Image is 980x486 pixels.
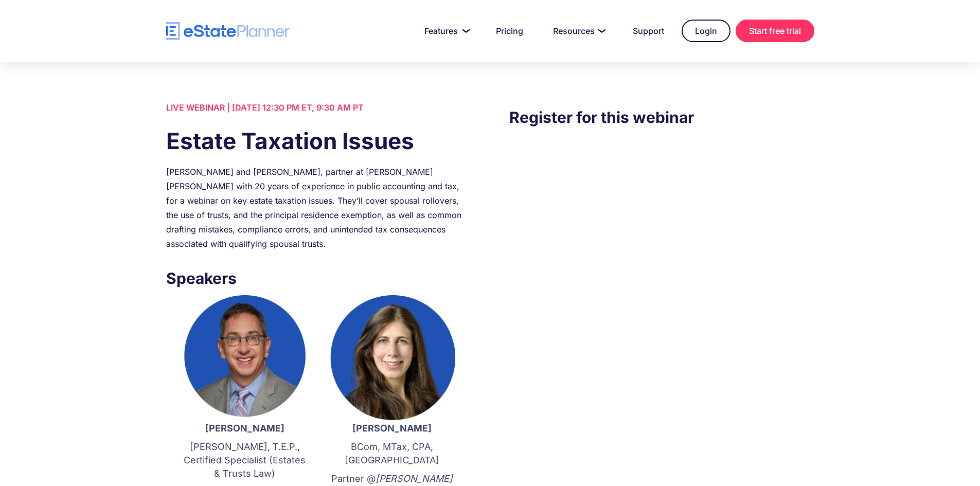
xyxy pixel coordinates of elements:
a: Pricing [484,21,536,41]
strong: [PERSON_NAME] [352,423,432,434]
a: Support [620,21,676,41]
iframe: Form 0 [509,150,814,325]
a: Resources [541,21,615,41]
h3: Speakers [166,266,471,290]
div: [PERSON_NAME] and [PERSON_NAME], partner at [PERSON_NAME] [PERSON_NAME] with 20 years of experien... [166,165,471,251]
a: Login [682,20,730,42]
strong: [PERSON_NAME] [205,423,284,434]
p: BCom, MTax, CPA, [GEOGRAPHIC_DATA] [329,440,455,467]
a: Features [412,21,478,41]
h3: Register for this webinar [509,105,814,129]
p: [PERSON_NAME], T.E.P., Certified Specialist (Estates & Trusts Law) [182,440,308,480]
a: home [166,22,290,40]
a: Start free trial [736,20,814,42]
div: LIVE WEBINAR | [DATE] 12:30 PM ET, 9:30 AM PT [166,100,471,115]
h1: Estate Taxation Issues [166,125,471,157]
